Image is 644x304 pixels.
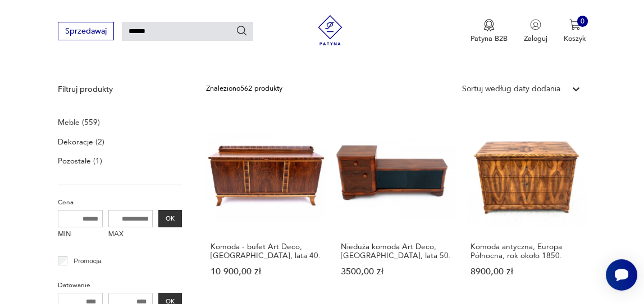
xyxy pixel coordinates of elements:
p: Promocja [74,255,101,266]
button: 0Koszyk [564,19,586,44]
p: Zaloguj [524,34,547,44]
img: Ikonka użytkownika [530,19,541,30]
a: Ikona medaluPatyna B2B [471,19,508,44]
a: Nieduża komoda Art Deco, Polska, lata 50.Nieduża komoda Art Deco, [GEOGRAPHIC_DATA], lata 50.3500... [336,115,456,296]
h3: Komoda - bufet Art Deco, [GEOGRAPHIC_DATA], lata 40. [211,242,321,260]
img: Patyna - sklep z meblami i dekoracjami vintage [312,15,349,45]
div: Znaleziono 562 produkty [206,83,282,95]
button: OK [158,210,181,228]
div: Sortuj według daty dodania [462,83,560,95]
a: Komoda - bufet Art Deco, Polska, lata 40.Komoda - bufet Art Deco, [GEOGRAPHIC_DATA], lata 40.10 9... [206,115,326,296]
button: Zaloguj [524,19,547,44]
p: Cena [58,197,182,208]
a: Meble (559) [58,115,100,129]
p: Patyna B2B [471,34,508,44]
h3: Komoda antyczna, Europa Północna, rok około 1850. [471,242,581,260]
label: MAX [108,227,153,243]
a: Komoda antyczna, Europa Północna, rok około 1850.Komoda antyczna, Europa Północna, rok około 1850... [466,115,586,296]
button: Patyna B2B [471,19,508,44]
img: Ikona koszyka [569,19,581,30]
a: Dekoracje (2) [58,135,104,149]
div: 0 [577,16,588,27]
label: MIN [58,227,103,243]
p: 10 900,00 zł [211,268,321,276]
h3: Nieduża komoda Art Deco, [GEOGRAPHIC_DATA], lata 50. [341,242,451,260]
iframe: Smartsupp widget button [606,259,637,291]
img: Ikona medalu [483,19,495,31]
p: Filtruj produkty [58,84,182,95]
a: Pozostałe (1) [58,154,102,168]
a: Sprzedawaj [58,29,113,35]
p: 8900,00 zł [471,268,581,276]
p: 3500,00 zł [341,268,451,276]
button: Sprzedawaj [58,22,113,40]
button: Szukaj [236,25,248,37]
p: Datowanie [58,280,182,291]
p: Koszyk [564,34,586,44]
